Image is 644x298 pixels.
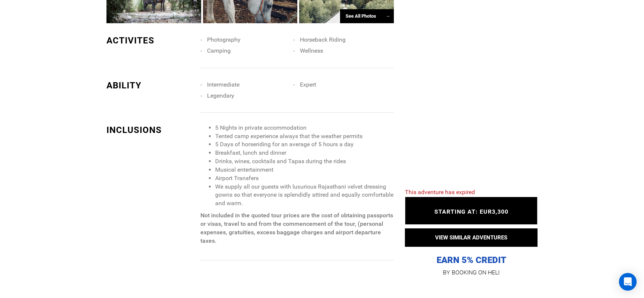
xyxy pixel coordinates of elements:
li: Airport Transfers [215,174,394,183]
li: 5 Days of horseriding for an average of 5 hours a day [215,140,394,149]
strong: Not included in the quoted tour prices are the cost of obtaining passports or visas, travel to an... [200,212,393,244]
span: Intermediate [207,81,239,88]
li: Drinks, wines, cocktails and Tapas during the rides [215,157,394,166]
li: 5 Nights in private accommodation [215,124,394,132]
span: Camping [207,47,231,54]
span: Expert [300,81,316,88]
div: ACTIVITES [106,34,195,47]
div: See All Photos [340,9,394,24]
div: Open Intercom Messenger [619,273,637,291]
li: Breakfast, lunch and dinner [215,149,394,157]
span: STARTING AT: EUR3,300 [434,208,508,215]
span: Photography [207,36,241,43]
button: VIEW SIMILAR ADVENTURES [405,228,538,247]
p: BY BOOKING ON HELI [405,267,538,278]
span: This adventure has expired [405,189,475,196]
span: Wellness [300,47,323,54]
span: → [385,13,390,19]
span: Horseback Riding [300,36,346,43]
li: Tented camp experience always that the weather permits [215,132,394,141]
span: Legendary [207,92,234,99]
div: INCLUSIONS [106,124,195,136]
div: ABILITY [106,79,195,92]
li: Musical entertainment [215,166,394,174]
li: We supply all our guests with luxurious Rajasthani velvet dressing gowns so that everyone is sple... [215,183,394,208]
